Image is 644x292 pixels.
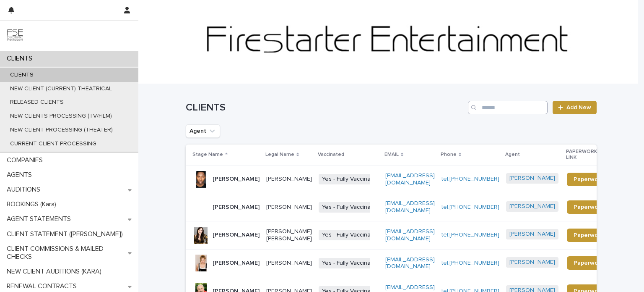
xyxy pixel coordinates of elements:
[441,150,457,159] p: Phone
[213,204,260,211] p: [PERSON_NAME]
[566,147,605,163] p: PAPERWORK LINK
[3,156,49,164] p: COMPANIES
[3,55,39,63] p: CLIENTS
[385,200,435,213] a: [EMAIL_ADDRESS][DOMAIN_NAME]
[441,204,499,210] a: tel:[PHONE_NUMBER]
[574,232,603,238] span: Paperwork
[574,204,603,210] span: Paperwork
[3,200,63,208] p: BOOKINGS (Kara)
[3,99,70,106] p: RELEASED CLIENTS
[3,126,119,134] p: NEW CLIENT PROCESSING (THEATER)
[265,150,294,159] p: Legal Name
[384,150,399,159] p: EMAIL
[186,249,623,277] tr: [PERSON_NAME][PERSON_NAME]Yes - Fully Vaccinated[EMAIL_ADDRESS][DOMAIN_NAME]tel:[PHONE_NUMBER][PE...
[567,173,610,186] a: Paperwork
[266,228,312,242] p: [PERSON_NAME] [PERSON_NAME]
[186,165,623,193] tr: [PERSON_NAME][PERSON_NAME]Yes - Fully Vaccinated[EMAIL_ADDRESS][DOMAIN_NAME]tel:[PHONE_NUMBER][PE...
[567,229,610,242] a: Paperwork
[3,230,130,238] p: CLIENT STATEMENT ([PERSON_NAME])
[385,173,435,186] a: [EMAIL_ADDRESS][DOMAIN_NAME]
[319,202,383,213] span: Yes - Fully Vaccinated
[441,176,499,182] a: tel:[PHONE_NUMBER]
[385,229,435,242] a: [EMAIL_ADDRESS][DOMAIN_NAME]
[186,124,220,138] button: Agent
[3,85,119,92] p: NEW CLIENT (CURRENT) THEATRICAL
[509,203,555,210] a: [PERSON_NAME]
[567,256,610,270] a: Paperwork
[3,140,103,147] p: CURRENT CLIENT PROCESSING
[3,113,119,120] p: NEW CLIENTS PROCESSING (TV/FILM)
[319,230,383,240] span: Yes - Fully Vaccinated
[192,150,223,159] p: Stage Name
[509,175,555,182] a: [PERSON_NAME]
[213,231,260,239] p: [PERSON_NAME]
[3,71,40,79] p: CLIENTS
[186,102,465,114] h1: CLIENTS
[3,268,108,276] p: NEW CLIENT AUDITIONS (KARA)
[574,260,603,266] span: Paperwork
[319,174,383,184] span: Yes - Fully Vaccinated
[566,105,591,110] span: Add New
[3,215,78,223] p: AGENT STATEMENTS
[186,221,623,249] tr: [PERSON_NAME][PERSON_NAME] [PERSON_NAME]Yes - Fully Vaccinated[EMAIL_ADDRESS][DOMAIN_NAME]tel:[PH...
[318,150,344,159] p: Vaccinated
[441,232,499,238] a: tel:[PHONE_NUMBER]
[553,101,597,114] a: Add New
[3,245,128,261] p: CLIENT COMMISSIONS & MAILED CHECKS
[441,260,499,266] a: tel:[PHONE_NUMBER]
[385,257,435,270] a: [EMAIL_ADDRESS][DOMAIN_NAME]
[186,193,623,221] tr: [PERSON_NAME][PERSON_NAME]Yes - Fully Vaccinated[EMAIL_ADDRESS][DOMAIN_NAME]tel:[PHONE_NUMBER][PE...
[266,204,312,211] p: [PERSON_NAME]
[213,176,260,183] p: [PERSON_NAME]
[509,231,555,238] a: [PERSON_NAME]
[3,282,83,290] p: RENEWAL CONTRACTS
[574,176,603,182] span: Paperwork
[266,260,312,267] p: [PERSON_NAME]
[3,186,47,194] p: AUDITIONS
[505,150,520,159] p: Agent
[7,27,23,44] img: 9JgRvJ3ETPGCJDhvPVA5
[266,176,312,183] p: [PERSON_NAME]
[468,101,548,114] input: Search
[213,260,260,267] p: [PERSON_NAME]
[567,200,610,214] a: Paperwork
[319,258,383,268] span: Yes - Fully Vaccinated
[509,259,555,266] a: [PERSON_NAME]
[3,171,39,179] p: AGENTS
